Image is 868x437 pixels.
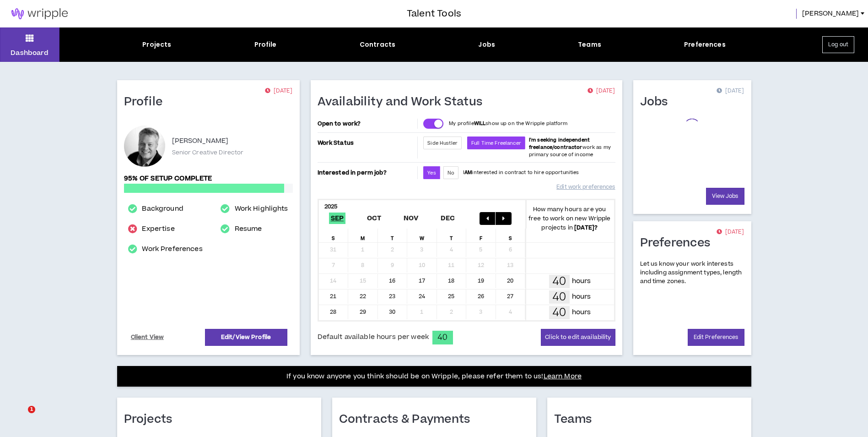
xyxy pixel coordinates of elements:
span: work as my primary source of income [529,137,611,158]
p: [PERSON_NAME] [172,136,229,147]
div: Matt D. [124,126,165,167]
span: Yes [427,169,436,176]
p: hours [572,292,591,302]
h1: Projects [124,412,179,427]
a: Edit/View Profile [205,329,287,346]
p: My profile show up on the Wripple platform [449,120,567,127]
p: [DATE] [265,87,292,96]
a: Background [142,203,183,214]
p: 95% of setup complete [124,174,293,184]
span: [PERSON_NAME] [802,9,859,19]
p: How many hours are you free to work on new Wripple projects in [525,205,614,232]
span: Default available hours per week [318,332,429,342]
strong: AM [464,169,472,176]
p: hours [572,307,591,317]
iframe: Intercom live chat [9,406,31,428]
span: Nov [402,213,421,224]
a: View Jobs [706,188,744,205]
button: Log out [822,36,854,53]
h1: Jobs [640,95,675,109]
p: [DATE] [717,228,744,237]
button: Click to edit availability [541,329,615,346]
b: 2025 [324,202,338,211]
p: [DATE] [588,87,615,96]
span: 1 [28,406,35,413]
a: Resume [235,224,262,235]
p: [DATE] [717,87,744,96]
div: S [319,229,349,242]
h3: Talent Tools [407,7,461,21]
h1: Preferences [640,236,717,251]
a: Learn More [544,371,582,381]
div: Jobs [478,40,495,49]
div: T [437,229,467,242]
p: Open to work? [318,120,416,127]
a: Expertise [142,224,174,235]
h1: Profile [124,95,170,109]
span: Dec [439,213,457,224]
div: Profile [254,40,277,49]
p: Dashboard [11,48,49,58]
span: Oct [365,213,383,224]
p: If you know anyone you think should be on Wripple, please refer them to us! [286,371,582,382]
a: Client View [129,329,166,345]
a: Work Preferences [142,244,202,255]
p: Let us know your work interests including assignment types, length and time zones. [640,260,744,286]
a: Work Highlights [235,203,288,214]
div: M [348,229,378,242]
div: Projects [142,40,171,49]
p: Work Status [318,137,416,149]
h1: Teams [554,412,599,427]
div: F [466,229,496,242]
div: Preferences [684,40,726,49]
p: Interested in perm job? [318,166,416,179]
p: I interested in contract to hire opportunities [463,169,579,176]
span: Side Hustler [427,140,458,147]
h1: Contracts & Payments [339,412,477,427]
b: I'm seeking independent freelance/contractor [529,137,590,151]
p: hours [572,276,591,286]
a: Edit Preferences [688,329,744,346]
div: T [378,229,408,242]
strong: WILL [474,120,486,127]
span: Sep [329,213,346,224]
div: S [496,229,526,242]
b: [DATE] ? [574,224,598,232]
div: W [407,229,437,242]
p: Senior Creative Director [172,148,244,157]
h1: Availability and Work Status [318,95,490,109]
div: Contracts [360,40,395,49]
div: Teams [578,40,601,49]
a: Edit work preferences [556,179,615,195]
span: No [447,169,454,176]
